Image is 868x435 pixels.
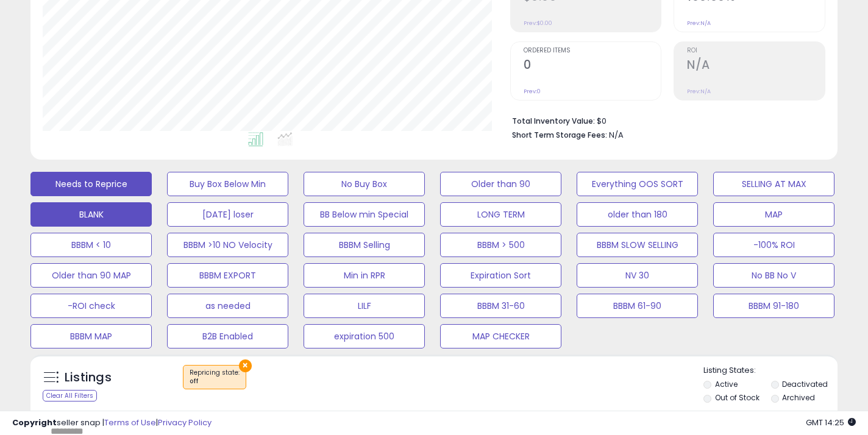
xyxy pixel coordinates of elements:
[715,379,738,389] label: Active
[713,294,834,318] button: BBBM 91-180
[304,172,425,196] button: No Buy Box
[43,390,97,401] div: Clear All Filters
[440,233,561,257] button: BBBM > 500
[703,365,838,377] p: Listing States:
[577,294,698,318] button: BBBM 61-90
[158,417,212,428] a: Privacy Policy
[12,417,212,429] div: seller snap | |
[577,172,698,196] button: Everything OOS SORT
[30,324,152,348] button: BBBM MAP
[167,324,288,348] button: B2B Enabled
[609,129,624,141] span: N/A
[687,19,711,27] small: Prev: N/A
[190,368,240,386] span: Repricing state :
[440,294,561,318] button: BBBM 31-60
[715,392,759,403] label: Out of Stock
[30,294,152,318] button: -ROI check
[512,116,595,126] b: Total Inventory Value:
[167,294,288,318] button: as needed
[524,58,661,74] h2: 0
[304,202,425,227] button: BB Below min Special
[577,202,698,227] button: older than 180
[167,263,288,288] button: BBBM EXPORT
[12,417,57,428] strong: Copyright
[687,48,825,54] span: ROI
[30,263,152,288] button: Older than 90 MAP
[687,58,825,74] h2: N/A
[167,233,288,257] button: BBBM >10 NO Velocity
[782,392,815,403] label: Archived
[687,88,711,95] small: Prev: N/A
[713,263,834,288] button: No BB No V
[440,324,561,348] button: MAP CHECKER
[304,233,425,257] button: BBBM Selling
[304,294,425,318] button: LILF
[577,233,698,257] button: BBBM SLOW SELLING
[512,113,817,127] li: $0
[167,202,288,227] button: [DATE] loser
[30,202,152,227] button: BLANK
[577,263,698,288] button: NV 30
[512,130,607,140] b: Short Term Storage Fees:
[524,19,552,27] small: Prev: $0.00
[806,417,856,428] span: 2025-08-11 14:25 GMT
[190,377,240,386] div: off
[30,233,152,257] button: BBBM < 10
[239,359,252,372] button: ×
[782,379,828,389] label: Deactivated
[440,202,561,227] button: LONG TERM
[524,88,541,95] small: Prev: 0
[304,263,425,288] button: Min in RPR
[167,172,288,196] button: Buy Box Below Min
[440,172,561,196] button: Older than 90
[713,202,834,227] button: MAP
[713,172,834,196] button: SELLING AT MAX
[524,48,661,54] span: Ordered Items
[713,233,834,257] button: -100% ROI
[440,263,561,288] button: Expiration Sort
[304,324,425,348] button: expiration 500
[104,417,156,428] a: Terms of Use
[30,172,152,196] button: Needs to Reprice
[65,369,112,386] h5: Listings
